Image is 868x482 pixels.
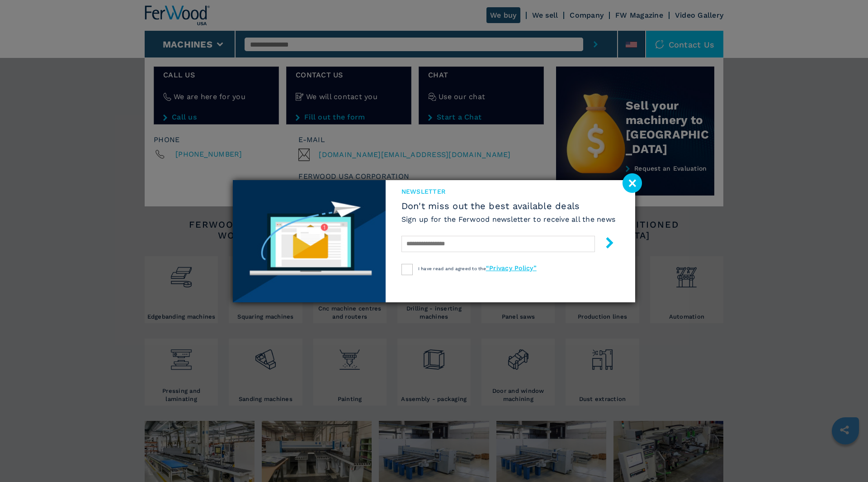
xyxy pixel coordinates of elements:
span: I have read and agreed to the [418,266,537,271]
span: Don't miss out the best available deals [401,200,616,211]
button: submit-button [595,234,615,255]
h6: Sign up for the Ferwood newsletter to receive all the news [401,214,616,224]
img: Newsletter image [233,180,386,302]
a: “Privacy Policy” [486,264,537,272]
span: newsletter [401,187,616,196]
